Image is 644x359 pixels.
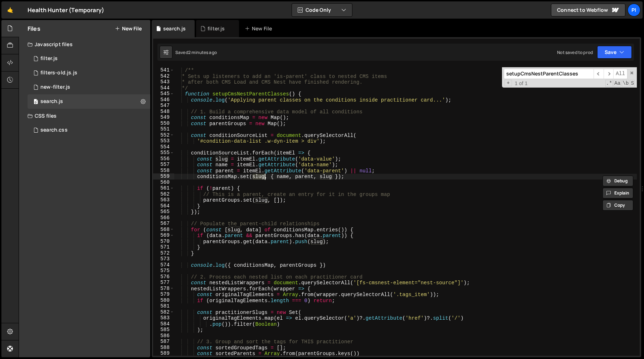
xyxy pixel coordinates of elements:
a: Connect to Webflow [551,4,625,16]
div: 576 [153,274,174,280]
div: 581 [153,303,174,309]
div: 542 [153,73,174,79]
div: 565 [153,209,174,215]
span: RegExp Search [605,80,613,87]
div: 589 [153,350,174,356]
div: 16494/45041.js [28,94,150,109]
div: 567 [153,221,174,227]
div: 560 [153,179,174,186]
div: 572 [153,250,174,256]
div: 543 [153,79,174,85]
div: 574 [153,262,174,268]
span: 1 of 1 [512,80,531,87]
div: 579 [153,291,174,297]
div: filter.js [40,55,58,62]
div: 16494/45743.css [28,123,150,137]
div: search.css [40,127,68,133]
div: 584 [153,321,174,327]
button: Debug [602,176,633,186]
div: 550 [153,121,174,127]
span: Whole Word Search [622,80,629,87]
div: 587 [153,339,174,345]
div: 588 [153,345,174,351]
div: 549 [153,114,174,121]
div: 585 [153,327,174,333]
div: 577 [153,280,174,286]
div: 16494/46184.js [28,80,150,94]
h2: Files [28,25,40,33]
div: 582 [153,309,174,315]
button: Code Only [292,4,352,16]
div: 545 [153,91,174,97]
span: 0 [34,99,38,105]
div: 559 [153,173,174,179]
span: Search In Selection [630,80,635,87]
div: Javascript files [19,37,150,51]
div: 569 [153,232,174,238]
div: 541 [153,67,174,73]
div: New File [245,25,275,32]
span: Toggle Replace mode [504,80,512,87]
div: 553 [153,138,174,144]
div: search.js [40,98,63,105]
button: New File [115,26,142,31]
button: Copy [602,200,633,211]
div: 552 [153,132,174,138]
div: 578 [153,286,174,292]
div: 568 [153,227,174,233]
div: 571 [153,244,174,250]
div: 547 [153,103,174,109]
a: Pi [628,4,640,16]
span: CaseSensitive Search [614,80,621,87]
div: 556 [153,156,174,162]
div: 583 [153,315,174,321]
span: ​ [594,69,604,79]
span: Alt-Enter [613,69,628,79]
div: 16494/44708.js [28,51,150,66]
div: 563 [153,197,174,203]
div: 554 [153,144,174,150]
div: 2 minutes ago [188,49,217,55]
div: 573 [153,256,174,262]
div: 546 [153,97,174,103]
div: filter.js [208,25,225,32]
a: 🤙 [1,1,19,19]
div: 555 [153,150,174,156]
div: Saved [175,49,217,55]
div: 564 [153,203,174,209]
div: 566 [153,215,174,221]
div: 16494/45764.js [28,66,150,80]
div: CSS files [19,109,150,123]
div: 561 [153,185,174,191]
div: 544 [153,85,174,91]
div: 586 [153,333,174,339]
div: 548 [153,109,174,115]
div: 558 [153,168,174,174]
button: Explain [602,188,633,198]
div: 580 [153,297,174,304]
div: 557 [153,162,174,168]
div: Not saved to prod [557,49,593,55]
div: Health Hunter (Temporary) [28,6,104,14]
div: new-filter.js [40,84,70,90]
div: search.js [163,25,186,32]
div: filters-old.js.js [40,70,77,76]
input: Search for [504,69,594,79]
span: ​ [604,69,614,79]
div: 570 [153,238,174,245]
div: 562 [153,191,174,197]
div: 575 [153,268,174,274]
button: Save [597,46,632,59]
div: 551 [153,126,174,132]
